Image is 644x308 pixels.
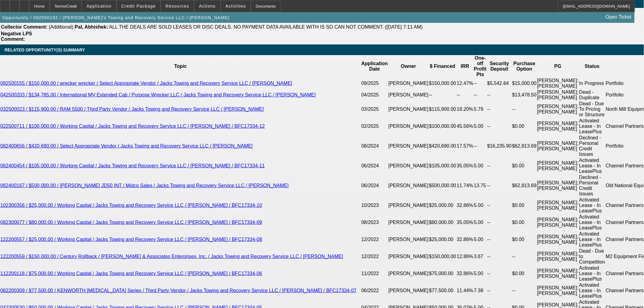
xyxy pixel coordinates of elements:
[474,101,487,118] td: 5.79
[361,265,388,282] td: 11/2022
[388,231,429,248] td: [PERSON_NAME]
[537,89,579,101] td: [PERSON_NAME]; [PERSON_NAME]
[512,157,537,174] td: $0.00
[579,89,605,101] td: Dead - Duplicate
[109,24,423,30] span: ALL THE DEALS ARE SOLD LEASES OR DISC DEALS. NO PAYMENT DATA AVAILABLE WITH IS SO CAN NOT COMMENT...
[457,174,474,197] td: 11.74%
[429,282,457,299] td: $77,500.00
[0,288,357,293] a: 062200309 / $77,500.00 / KENWORTH [MEDICAL_DATA] Series / Third Party Vendor / Jacks Towing and R...
[512,265,537,282] td: $0.00
[487,157,512,174] td: --
[361,118,388,135] td: 02/2025
[0,143,253,149] a: 082400656 / $420,690.00 / Select Appropriate Vendor / Jacks Towing and Recovery Service LLC / [PE...
[474,197,487,214] td: 5.00
[457,214,474,231] td: 35.05%
[361,89,388,101] td: 04/2025
[487,55,512,78] th: Security Deposit
[537,231,579,248] td: [PERSON_NAME]; [PERSON_NAME]
[537,197,579,214] td: [PERSON_NAME]; [PERSON_NAME]
[361,214,388,231] td: 08/2023
[388,118,429,135] td: [PERSON_NAME]
[86,4,111,9] span: Application
[474,78,487,89] td: --
[579,118,605,135] td: Activated Lease - In LeasePlus
[121,4,156,9] span: Credit Package
[457,157,474,174] td: 35.05%
[388,174,429,197] td: [PERSON_NAME]
[579,157,605,174] td: Activated Lease - In LeasePlus
[512,282,537,299] td: --
[457,89,474,101] td: --
[361,248,388,265] td: 12/2022
[429,174,457,197] td: $500,000.00
[579,78,605,89] td: In Progress
[487,78,512,89] td: $5,542.64
[457,118,474,135] td: 45.56%
[457,101,474,118] td: 18.20%
[429,231,457,248] td: $25,000.00
[537,214,579,231] td: [PERSON_NAME]; [PERSON_NAME]
[512,214,537,231] td: $0.00
[361,135,388,157] td: 08/2024
[226,4,246,9] span: Activities
[603,12,634,22] a: Open Ticket
[512,55,537,78] th: Purchase Option
[512,197,537,214] td: $0.00
[579,265,605,282] td: Activated Lease - In LeasePlus
[474,282,487,299] td: 7.38
[361,157,388,174] td: 06/2024
[388,265,429,282] td: [PERSON_NAME]
[537,265,579,282] td: [PERSON_NAME]; [PERSON_NAME]
[512,174,537,197] td: $62,813.69
[429,55,457,78] th: $ Financed
[388,282,429,299] td: [PERSON_NAME]
[388,55,429,78] th: Owner
[487,174,512,197] td: --
[457,135,474,157] td: 17.57%
[579,282,605,299] td: Activated Lease - In LeasePlus
[579,231,605,248] td: Activated Lease - In LeasePlus
[487,89,512,101] td: --
[429,265,457,282] td: $75,000.00
[512,231,537,248] td: $0.00
[487,214,512,231] td: --
[361,174,388,197] td: 06/2024
[537,174,579,197] td: [PERSON_NAME]; [PERSON_NAME]
[579,55,605,78] th: Status
[49,24,73,30] span: (Additional)
[474,135,487,157] td: --
[0,124,265,129] a: 022500711 / $100,000.00 / Working Capital / Jacks Towing and Recovery Service LLC / [PERSON_NAME]...
[537,55,579,78] th: PG
[512,135,537,157] td: $62,813.69
[0,81,292,86] a: 092500155 / $150,000.00 / wrecker wrecker / Select Appropriate Vendor / Jacks Towing and Recovery...
[388,214,429,231] td: [PERSON_NAME]
[361,101,388,118] td: 03/2025
[0,183,289,188] a: 062400167 / $500,000.00 / [PERSON_NAME] JD50 INT / Midco Sales / Jacks Towing and Recovery Servic...
[579,197,605,214] td: Activated Lease - In LeasePlus
[0,237,262,242] a: 122200557 / $25,000.00 / Working Capital / Jacks Towing and Recovery Service LLC / [PERSON_NAME] ...
[0,271,262,276] a: 112200118 / $75,000.00 / Working Capital / Jacks Towing and Recovery Service LLC / [PERSON_NAME] ...
[487,265,512,282] td: --
[487,231,512,248] td: --
[0,163,265,168] a: 062400454 / $105,000.00 / Working Capital / Jacks Towing and Recovery Service LLC / [PERSON_NAME]...
[429,78,457,89] td: $150,000.00
[537,118,579,135] td: [PERSON_NAME]; [PERSON_NAME]
[474,214,487,231] td: 5.00
[537,248,579,265] td: [PERSON_NAME]; [PERSON_NAME]
[579,101,605,118] td: Dead - Due To Pricing or Structure
[2,15,229,20] span: Opportunity / 092500152 / [PERSON_NAME]'s Towing and Recovery Service LLC / [PERSON_NAME]
[457,55,474,78] th: IRR
[487,101,512,118] td: --
[457,78,474,89] td: 12.47%
[429,197,457,214] td: $25,000.00
[474,89,487,101] td: --
[537,135,579,157] td: [PERSON_NAME]; [PERSON_NAME]
[117,0,160,12] button: Credit Package
[0,92,316,97] a: 042500203 / $134,785.00 / International MV Extended Cab / Purpose Wrecker LLC / Jacks Towing and ...
[388,101,429,118] td: [PERSON_NAME]
[388,248,429,265] td: [PERSON_NAME]
[199,4,216,9] span: Actions
[579,135,605,157] td: Declined - Personal Credit Issues
[388,89,429,101] td: [PERSON_NAME]
[429,248,457,265] td: $150,000.00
